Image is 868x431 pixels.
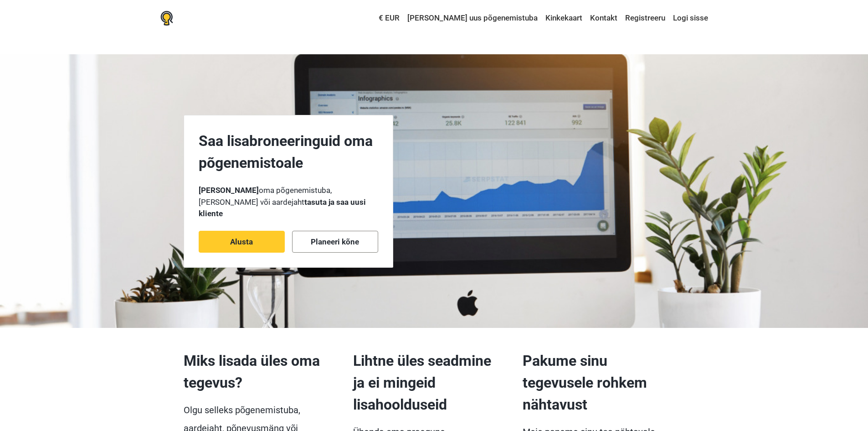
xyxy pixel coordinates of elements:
[376,10,402,26] a: € EUR
[671,10,708,26] a: Logi sisse
[588,10,620,26] a: Kontakt
[523,350,674,415] p: Pakume sinu tegevusele rohkem nähtavust
[160,11,173,26] img: Nowescape logo
[405,10,540,26] a: [PERSON_NAME] uus põgenemistuba
[292,231,378,253] a: Planeeri kõne
[199,186,259,195] strong: [PERSON_NAME]
[353,350,504,415] p: Lihtne üles seadmine ja ei mingeid lisahoolduseid
[184,350,335,394] p: Miks lisada üles oma tegevus?
[199,185,378,220] p: oma põgenemistuba, [PERSON_NAME] või aardejaht
[199,231,285,253] a: Alusta
[543,10,585,26] a: Kinkekaart
[623,10,668,26] a: Registreeru
[199,130,378,174] p: Saa lisabroneeringuid oma põgenemistoale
